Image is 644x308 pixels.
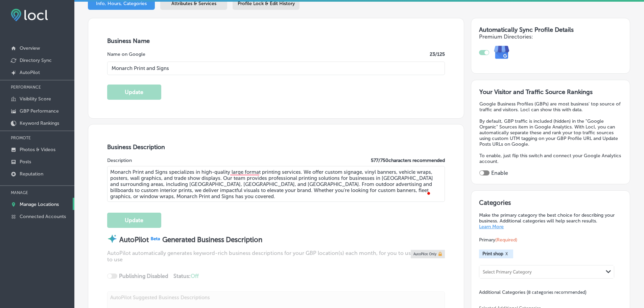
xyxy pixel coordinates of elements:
p: Reputation [20,171,43,177]
img: Beta [149,236,162,241]
h3: Your Visitor and Traffic Source Rankings [479,88,622,96]
p: Photos & Videos [20,147,55,152]
h3: Automatically Sync Profile Details [479,26,622,33]
img: fda3e92497d09a02dc62c9cd864e3231.png [11,9,48,21]
button: X [503,251,510,257]
label: 23 /125 [430,51,445,57]
p: Overview [20,45,40,51]
p: GBP Performance [20,108,59,114]
span: Additional Categories [479,289,587,295]
p: Posts [20,159,31,165]
img: e7ababfa220611ac49bdb491a11684a6.png [489,40,515,65]
label: 577 / 750 characters recommended [371,158,445,163]
div: Select Primary Category [483,269,532,274]
label: Name on Google [107,51,145,57]
p: Google Business Profiles (GBPs) are most business' top source of traffic and visitors. Locl can s... [479,101,622,113]
strong: AutoPilot Generated Business Description [119,236,262,244]
p: To enable, just flip this switch and connect your Google Analytics account. [479,153,622,164]
p: Make the primary category the best choice for describing your business. Additional categories wil... [479,212,622,230]
h3: Categories [479,199,622,209]
p: Directory Sync [20,57,52,63]
button: Update [107,85,161,100]
h3: Business Name [107,37,445,45]
h3: Business Description [107,143,445,151]
span: Attributes & Services [171,1,216,6]
p: By default, GBP traffic is included (hidden) in the "Google Organic" Sources item in Google Analy... [479,118,622,147]
p: Manage Locations [20,202,59,207]
span: (8 categories recommended) [527,289,587,295]
p: Visibility Score [20,96,51,102]
p: Connected Accounts [20,214,66,219]
img: autopilot-icon [107,234,117,244]
button: Update [107,213,161,228]
span: Print shop [482,251,503,256]
label: Enable [491,170,508,176]
label: Description [107,158,132,163]
p: AutoPilot [20,70,40,75]
input: Enter Location Name [107,62,445,75]
span: Info, Hours, Categories [96,1,147,6]
a: Learn More [479,224,504,230]
span: Profile Lock & Edit History [238,1,295,6]
span: (Required) [495,237,517,243]
textarea: To enrich screen reader interactions, please activate Accessibility in Grammarly extension settings [107,166,445,202]
p: Keyword Rankings [20,120,59,126]
h4: Premium Directories: [479,33,622,40]
span: Primary [479,237,517,243]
